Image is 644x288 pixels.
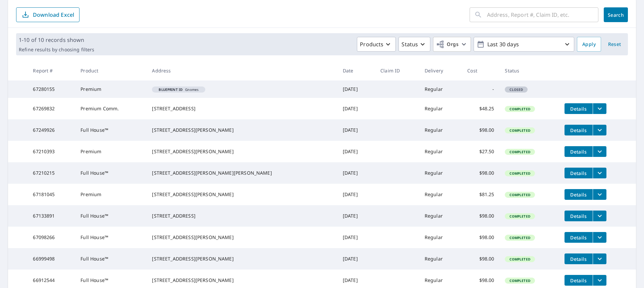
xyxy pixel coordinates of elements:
[75,141,147,162] td: Premium
[337,61,375,80] th: Date
[419,61,462,80] th: Delivery
[505,278,534,283] span: Completed
[337,80,375,98] td: [DATE]
[565,253,593,264] button: detailsBtn-66999498
[398,37,430,52] button: Status
[593,253,606,264] button: filesDropdownBtn-66999498
[337,184,375,205] td: [DATE]
[593,275,606,286] button: filesDropdownBtn-66912544
[505,235,534,240] span: Completed
[401,40,418,48] p: Status
[75,248,147,270] td: Full House™
[565,125,593,135] button: detailsBtn-67249926
[28,162,75,184] td: 67210215
[569,256,589,262] span: Details
[505,128,534,133] span: Completed
[147,61,337,80] th: Address
[462,98,499,119] td: $48.25
[593,211,606,221] button: filesDropdownBtn-67133891
[419,98,462,119] td: Regular
[16,7,79,22] button: Download Excel
[28,141,75,162] td: 67210393
[593,189,606,200] button: filesDropdownBtn-67181045
[159,88,182,91] em: Blueprint ID
[152,105,332,112] div: [STREET_ADDRESS]
[419,184,462,205] td: Regular
[28,98,75,119] td: 67269832
[565,189,593,200] button: detailsBtn-67181045
[152,255,332,262] div: [STREET_ADDRESS][PERSON_NAME]
[565,103,593,114] button: detailsBtn-67269832
[75,61,147,80] th: Product
[462,227,499,248] td: $98.00
[505,87,527,92] span: Closed
[75,205,147,227] td: Full House™
[360,40,383,48] p: Products
[19,47,94,53] p: Refine results by choosing filters
[419,248,462,270] td: Regular
[569,191,589,198] span: Details
[565,232,593,243] button: detailsBtn-67098266
[462,184,499,205] td: $81.25
[357,37,396,52] button: Products
[604,37,625,52] button: Reset
[75,227,147,248] td: Full House™
[337,248,375,270] td: [DATE]
[505,107,534,111] span: Completed
[462,119,499,141] td: $98.00
[19,36,94,44] p: 1-10 of 10 records shown
[499,61,559,80] th: Status
[155,88,203,91] span: Gnomes
[152,277,332,284] div: [STREET_ADDRESS][PERSON_NAME]
[28,205,75,227] td: 67133891
[505,150,534,154] span: Completed
[433,37,471,52] button: Orgs
[33,11,74,18] p: Download Excel
[436,40,459,49] span: Orgs
[152,148,332,155] div: [STREET_ADDRESS][PERSON_NAME]
[569,234,589,241] span: Details
[152,213,332,219] div: [STREET_ADDRESS]
[419,162,462,184] td: Regular
[593,232,606,243] button: filesDropdownBtn-67098266
[419,227,462,248] td: Regular
[75,119,147,141] td: Full House™
[152,191,332,198] div: [STREET_ADDRESS][PERSON_NAME]
[337,119,375,141] td: [DATE]
[75,184,147,205] td: Premium
[419,119,462,141] td: Regular
[28,119,75,141] td: 67249926
[337,98,375,119] td: [DATE]
[606,40,623,49] span: Reset
[152,234,332,241] div: [STREET_ADDRESS][PERSON_NAME]
[604,7,628,22] button: Search
[609,12,623,18] span: Search
[582,40,596,49] span: Apply
[462,141,499,162] td: $27.50
[75,80,147,98] td: Premium
[569,127,589,133] span: Details
[505,171,534,176] span: Completed
[462,80,499,98] td: -
[419,205,462,227] td: Regular
[569,106,589,112] span: Details
[565,211,593,221] button: detailsBtn-67133891
[569,149,589,155] span: Details
[462,205,499,227] td: $98.00
[462,248,499,270] td: $98.00
[593,125,606,135] button: filesDropdownBtn-67249926
[28,61,75,80] th: Report #
[462,162,499,184] td: $98.00
[28,80,75,98] td: 67280155
[485,39,563,50] p: Last 30 days
[337,141,375,162] td: [DATE]
[565,146,593,157] button: detailsBtn-67210393
[375,61,419,80] th: Claim ID
[28,227,75,248] td: 67098266
[75,162,147,184] td: Full House™
[569,277,589,284] span: Details
[28,184,75,205] td: 67181045
[593,103,606,114] button: filesDropdownBtn-67269832
[593,146,606,157] button: filesDropdownBtn-67210393
[487,5,598,24] input: Address, Report #, Claim ID, etc.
